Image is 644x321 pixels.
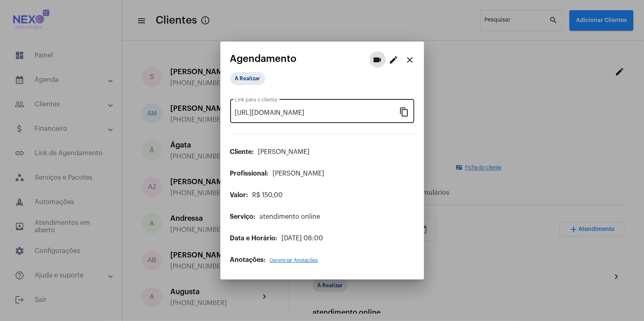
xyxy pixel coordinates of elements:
mat-chip: A Realizar [230,72,265,85]
mat-icon: content_copy [400,107,409,117]
input: Link [235,109,400,117]
mat-icon: edit [389,55,399,65]
span: [PERSON_NAME] [258,149,310,155]
span: [DATE] 08:00 [282,235,323,242]
span: atendimento online [260,213,321,220]
span: R$ 150,00 [253,192,283,198]
span: Serviço: [230,213,256,220]
mat-icon: close [405,55,415,65]
span: Profissional: [230,170,269,177]
span: Cliente: [230,149,254,155]
span: Agendamento [230,53,297,64]
span: Data e Horário: [230,235,278,242]
mat-icon: videocam [373,55,382,65]
span: [PERSON_NAME] [273,170,325,177]
span: Gerenciar Anotações [270,258,318,263]
span: Anotações: [230,257,266,263]
span: Valor: [230,192,248,198]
